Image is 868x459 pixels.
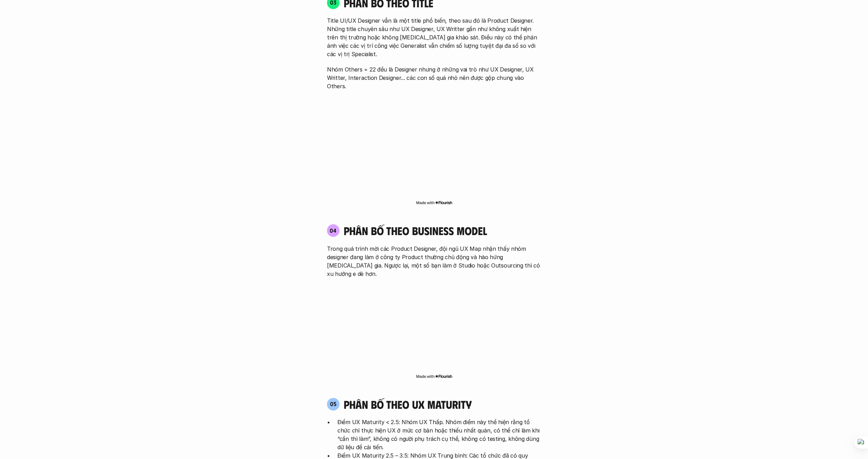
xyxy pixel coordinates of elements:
iframe: Interactive or visual content [321,94,547,198]
img: Made with Flourish [416,200,452,205]
p: Title UI/UX Designer vẫn là một title phổ biến, theo sau đó là Product Designer. Những title chuy... [327,16,541,58]
p: 04 [330,228,337,233]
p: 05 [330,401,337,407]
p: Trong quá trình mời các Product Designer, đội ngũ UX Map nhận thấy nhóm designer đang làm ở công ... [327,244,541,278]
img: Made with Flourish [416,374,452,379]
h4: phân bố theo business model [344,224,487,237]
p: Điểm UX Maturity < 2.5: Nhóm UX Thấp. Nhóm điểm này thể hiện rằng tổ chức chỉ thực hiện UX ở mức ... [337,418,541,451]
iframe: Interactive or visual content [321,281,547,372]
h4: phân bố theo ux maturity [344,398,472,411]
p: Nhóm Others = 22 đều là Designer nhưng ở những vai trò như UX Designer, UX Writter, Interaction D... [327,65,541,90]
